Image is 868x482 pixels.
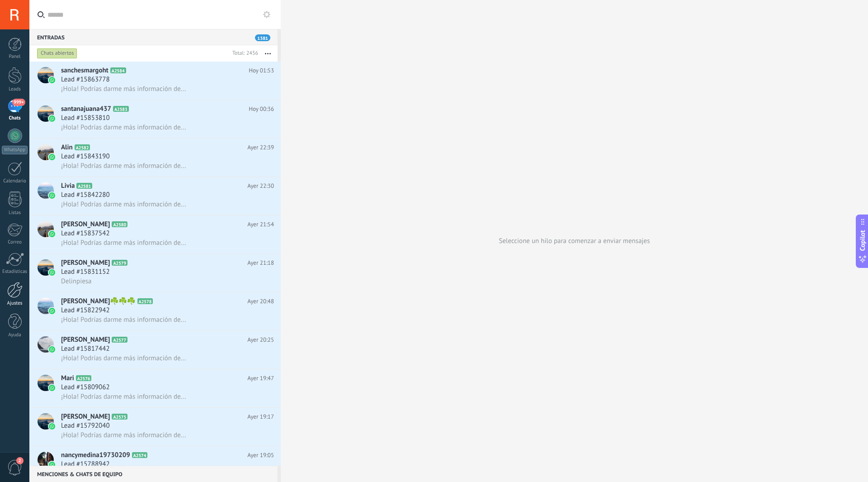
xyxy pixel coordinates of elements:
span: A2578 [137,298,153,304]
div: Correo [2,239,28,245]
span: Lead #15843190 [61,152,110,161]
span: A2580 [112,221,127,227]
span: A2579 [112,260,127,266]
span: ¡Hola! Podrías darme más información de... [61,200,186,209]
span: Lead #15842280 [61,191,110,200]
span: ¡Hola! Podrías darme más información de... [61,162,186,170]
span: [PERSON_NAME]☘️☘️☘️ [61,297,136,306]
div: Chats [2,115,28,121]
div: Ayuda [2,332,28,338]
span: Mari [61,374,74,383]
span: ¡Hola! Podrías darme más información de... [61,354,186,363]
span: santanajuana437 [61,105,111,114]
span: [PERSON_NAME] [61,220,110,229]
img: icon [49,231,55,237]
img: icon [49,462,55,468]
span: Delinpiesa [61,277,92,286]
span: Ayer 19:17 [247,412,274,421]
a: avatariconsantanajuana437A2583Hoy 00:36Lead #15853810¡Hola! Podrías darme más información de... [29,100,281,138]
span: Hoy 01:53 [249,66,274,75]
div: WhatsApp [2,146,28,154]
div: Estadísticas [2,269,28,275]
span: 2 [16,457,24,464]
img: icon [49,269,55,276]
div: Calendario [2,178,28,184]
span: Lead #15837542 [61,229,110,238]
div: Entradas [29,29,278,45]
a: avataricon[PERSON_NAME]☘️☘️☘️A2578Ayer 20:48Lead #15822942¡Hola! Podrías darme más información de... [29,292,281,330]
span: A2575 [112,414,127,420]
img: icon [49,385,55,391]
span: Lead #15853810 [61,114,110,123]
span: A2576 [76,375,92,381]
div: Leads [2,86,28,92]
span: Lead #15809062 [61,383,110,392]
a: avatariconLiviaA2581Ayer 22:30Lead #15842280¡Hola! Podrías darme más información de... [29,177,281,215]
img: icon [49,192,55,199]
a: avatariconMariA2576Ayer 19:47Lead #15809062¡Hola! Podrías darme más información de... [29,369,281,407]
span: A2583 [113,106,129,112]
a: avataricon[PERSON_NAME]A2575Ayer 19:17Lead #15792040¡Hola! Podrías darme más información de... [29,408,281,446]
span: Ayer 21:18 [247,258,274,267]
a: avataricon[PERSON_NAME]A2577Ayer 20:25Lead #15817442¡Hola! Podrías darme más información de... [29,331,281,369]
span: Ayer 19:05 [247,451,274,460]
span: [PERSON_NAME] [61,335,110,344]
span: Lead #15817442 [61,344,110,353]
div: Total: 2456 [229,49,258,58]
img: icon [49,423,55,430]
span: ¡Hola! Podrías darme más información de... [61,85,186,93]
span: Lead #15863778 [61,75,110,84]
div: Menciones & Chats de equipo [29,466,278,482]
div: Chats abiertos [37,48,77,59]
span: 1381 [255,34,270,41]
span: A2584 [110,67,126,73]
div: Panel [2,54,28,60]
span: Alin [61,143,73,152]
span: Ayer 22:39 [247,143,274,152]
span: Ayer 21:54 [247,220,274,229]
a: avatariconsanchesmargohtA2584Hoy 01:53Lead #15863778¡Hola! Podrías darme más información de... [29,62,281,100]
img: icon [49,115,55,122]
div: Listas [2,210,28,216]
span: A2577 [112,337,127,343]
a: avataricon[PERSON_NAME]A2579Ayer 21:18Lead #15831152Delinpiesa [29,254,281,292]
span: [PERSON_NAME] [61,258,110,267]
span: A2581 [76,183,92,189]
span: A2574 [132,452,148,458]
img: icon [49,154,55,160]
span: ¡Hola! Podrías darme más información de... [61,315,186,324]
span: nancymedina19730209 [61,451,130,460]
span: Livia [61,181,75,191]
span: Lead #15792040 [61,421,110,430]
span: ¡Hola! Podrías darme más información de... [61,123,186,132]
img: icon [49,308,55,314]
span: Ayer 20:25 [247,335,274,344]
span: [PERSON_NAME] [61,412,110,421]
span: ¡Hola! Podrías darme más información de... [61,239,186,247]
span: Lead #15822942 [61,306,110,315]
span: ¡Hola! Podrías darme más información de... [61,392,186,401]
img: icon [49,77,55,83]
span: Ayer 19:47 [247,374,274,383]
span: sanchesmargoht [61,66,108,75]
span: ¡Hola! Podrías darme más información de... [61,431,186,439]
span: A2582 [75,144,90,150]
span: Ayer 22:30 [247,181,274,191]
div: Ajustes [2,301,28,306]
a: avatariconAlinA2582Ayer 22:39Lead #15843190¡Hola! Podrías darme más información de... [29,138,281,177]
span: Lead #15831152 [61,267,110,277]
span: Copilot [858,230,867,251]
a: avataricon[PERSON_NAME]A2580Ayer 21:54Lead #15837542¡Hola! Podrías darme más información de... [29,215,281,253]
span: Hoy 00:36 [249,105,274,114]
span: Lead #15788942 [61,460,110,469]
img: icon [49,346,55,353]
span: 999+ [12,99,25,106]
button: Más [258,45,278,62]
span: Ayer 20:48 [247,297,274,306]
